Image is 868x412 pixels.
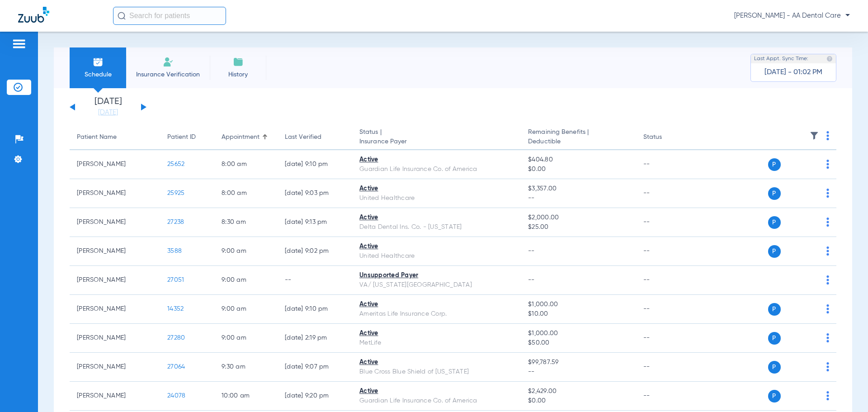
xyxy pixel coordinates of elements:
li: [DATE] [81,97,135,117]
th: Status | [352,125,521,150]
td: -- [636,179,697,208]
td: [PERSON_NAME] [70,324,160,353]
span: [PERSON_NAME] - AA Dental Care [734,11,850,20]
img: last sync help info [826,56,833,62]
span: 27280 [167,335,185,341]
img: group-dot-blue.svg [826,131,829,140]
span: $1,000.00 [528,329,628,338]
img: group-dot-blue.svg [826,391,829,400]
div: Unsupported Payer [359,271,514,280]
td: [PERSON_NAME] [70,266,160,295]
div: Patient Name [77,133,153,142]
td: -- [636,150,697,179]
span: -- [528,194,628,203]
div: Ameritas Life Insurance Corp. [359,309,514,319]
img: group-dot-blue.svg [826,189,829,198]
span: $404.80 [528,155,628,165]
span: P [768,332,781,345]
input: Search for patients [113,7,226,25]
div: Active [359,358,514,367]
img: Manual Insurance Verification [163,57,174,67]
td: [DATE] 9:10 PM [278,295,352,324]
div: Active [359,387,514,396]
div: Active [359,155,514,165]
img: group-dot-blue.svg [826,246,829,256]
td: 10:00 AM [214,382,278,411]
span: 14352 [167,306,184,312]
div: Appointment [222,133,259,142]
div: Patient Name [77,133,117,142]
div: Patient ID [167,133,196,142]
div: United Healthcare [359,251,514,261]
span: 27064 [167,364,185,370]
img: group-dot-blue.svg [826,275,829,284]
a: [DATE] [81,108,135,117]
div: Active [359,213,514,223]
span: 25925 [167,190,184,196]
span: History [217,70,259,79]
div: Blue Cross Blue Shield of [US_STATE] [359,367,514,377]
img: filter.svg [810,131,819,140]
span: $99,787.59 [528,358,628,367]
td: [PERSON_NAME] [70,208,160,237]
td: [DATE] 9:07 PM [278,353,352,382]
div: Active [359,184,514,194]
span: -- [528,277,535,283]
span: $2,000.00 [528,213,628,223]
span: $2,429.00 [528,387,628,396]
img: hamburger-icon [12,38,26,49]
div: Active [359,242,514,251]
td: 9:30 AM [214,353,278,382]
span: 24078 [167,393,185,399]
div: Last Verified [285,133,321,142]
span: $25.00 [528,223,628,232]
td: [DATE] 9:13 PM [278,208,352,237]
td: [PERSON_NAME] [70,237,160,266]
span: [DATE] - 01:02 PM [764,68,822,77]
img: Zuub Logo [18,7,49,23]
img: group-dot-blue.svg [826,160,829,169]
td: [DATE] 2:19 PM [278,324,352,353]
td: -- [636,382,697,411]
img: History [233,57,244,67]
div: VA/ [US_STATE][GEOGRAPHIC_DATA] [359,280,514,290]
td: 8:00 AM [214,179,278,208]
span: 25652 [167,161,184,167]
div: MetLife [359,338,514,348]
span: Insurance Verification [133,70,203,79]
td: 9:00 AM [214,266,278,295]
td: [PERSON_NAME] [70,382,160,411]
td: [DATE] 9:03 PM [278,179,352,208]
div: Patient ID [167,133,207,142]
img: group-dot-blue.svg [826,304,829,313]
span: $0.00 [528,165,628,174]
td: [PERSON_NAME] [70,353,160,382]
div: Delta Dental Ins. Co. - [US_STATE] [359,223,514,232]
th: Status [636,125,697,150]
td: [DATE] 9:10 PM [278,150,352,179]
td: -- [636,266,697,295]
td: 9:00 AM [214,324,278,353]
div: Guardian Life Insurance Co. of America [359,165,514,174]
span: P [768,245,781,258]
span: $0.00 [528,396,628,406]
td: -- [636,324,697,353]
td: [DATE] 9:20 PM [278,382,352,411]
td: [DATE] 9:02 PM [278,237,352,266]
div: United Healthcare [359,194,514,203]
td: [PERSON_NAME] [70,295,160,324]
td: 9:00 AM [214,295,278,324]
span: P [768,216,781,229]
span: Schedule [76,70,119,79]
td: -- [636,208,697,237]
span: P [768,303,781,316]
span: P [768,361,781,374]
span: 27238 [167,219,184,225]
span: Insurance Payer [359,137,514,147]
span: $1,000.00 [528,300,628,309]
td: -- [278,266,352,295]
th: Remaining Benefits | [521,125,636,150]
span: Last Appt. Sync Time: [754,54,808,63]
span: 3588 [167,248,182,254]
span: P [768,158,781,171]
